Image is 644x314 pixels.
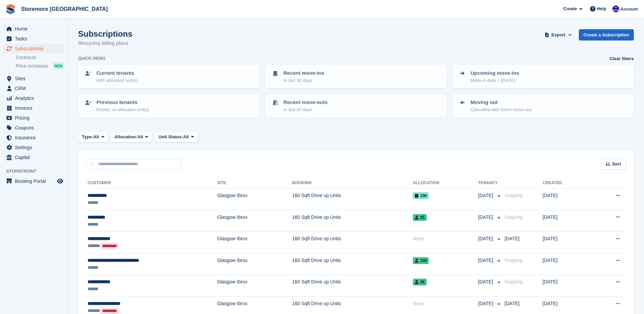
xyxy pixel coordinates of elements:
span: Ongoing [504,279,522,284]
a: menu [3,103,64,113]
td: Glasgow Ibrox [217,232,292,254]
td: [DATE] [542,275,590,297]
a: menu [3,113,64,123]
span: Sort [612,161,621,168]
span: Price increases [16,63,48,69]
th: Booking [292,178,413,189]
button: Unit Status: All [155,131,198,142]
p: Recent move-outs [283,99,328,106]
a: menu [3,93,64,103]
a: menu [3,143,64,152]
span: Allocation: [114,134,137,140]
a: menu [3,84,64,93]
a: Create a Subscription [579,29,634,40]
h6: Quick views [78,55,106,62]
div: None [413,235,478,242]
img: Angela [612,5,619,12]
a: Moving out Cancelled with future move-out [453,94,633,117]
a: Storemore [GEOGRAPHIC_DATA] [18,3,110,15]
span: Insurance [15,133,56,142]
td: Glasgow Ibrox [217,189,292,210]
th: Allocation [413,178,478,189]
p: Upcoming move-ins [471,69,519,77]
span: Unit Status: [159,134,183,140]
a: menu [3,34,64,43]
span: [DATE] [478,300,494,307]
span: [DATE] [478,257,494,264]
td: [DATE] [542,189,590,210]
a: menu [3,44,64,53]
span: Account [620,6,638,13]
div: None [413,300,478,307]
span: Create [563,5,577,12]
span: Ongoing [504,214,522,220]
span: Capital [15,153,56,162]
span: Home [15,24,56,34]
a: Upcoming move-ins Move-in date > [DATE] [453,65,633,88]
span: [DATE] [478,214,494,221]
td: 160 Sqft Drive up Units [292,232,413,254]
th: Tenancy [478,178,502,189]
span: 36 [413,279,426,285]
span: All [137,134,143,140]
span: Tasks [15,34,56,43]
td: 160 Sqft Drive up Units [292,189,413,210]
td: [DATE] [542,210,590,232]
span: Pricing [15,113,56,123]
a: Current tenants With allocated unit(s) [79,65,259,88]
td: 160 Sqft Drive up Units [292,253,413,275]
td: 160 Sqft Drive up Units [292,275,413,297]
span: Ongoing [504,193,522,198]
span: All [93,134,99,140]
button: Allocation: All [111,131,152,142]
a: menu [3,74,64,83]
span: Help [597,5,606,12]
a: Clear filters [609,55,634,62]
p: Previous tenants [96,99,149,106]
span: [DATE] [478,235,494,242]
th: Customer [86,178,217,189]
span: Analytics [15,93,56,103]
a: Price increases NEW [16,62,64,70]
button: Export [544,29,573,40]
span: All [183,134,189,140]
th: Site [217,178,292,189]
span: Export [551,32,565,38]
span: [DATE] [504,236,519,241]
a: Contracts [16,54,64,61]
td: Glasgow Ibrox [217,253,292,275]
a: menu [3,123,64,133]
span: Type: [82,134,93,140]
p: Cancelled with future move-out [471,106,531,113]
p: Moving out [471,99,531,106]
span: Settings [15,143,56,152]
a: Previous tenants Ended, no allocated unit(s) [79,94,259,117]
span: [DATE] [478,192,494,199]
img: stora-icon-8386f47178a22dfd0bd8f6a31ec36ba5ce8667c1dd55bd0f319d3a0aa187defe.svg [5,4,16,14]
p: In last 30 days [283,106,328,113]
p: With allocated unit(s) [96,77,137,84]
td: [DATE] [542,253,590,275]
h1: Subscriptions [78,29,132,38]
a: Recent move-outs In last 30 days [266,94,446,117]
span: [DATE] [504,301,519,306]
a: menu [3,153,64,162]
p: In last 30 days [283,77,324,84]
p: Ended, no allocated unit(s) [96,106,149,113]
th: Created [542,178,590,189]
p: Current tenants [96,69,137,77]
span: Coupons [15,123,56,133]
span: Booking Portal [15,176,56,186]
button: Type: All [78,131,108,142]
span: Subscriptions [15,44,56,53]
span: Sites [15,74,56,83]
span: Ongoing [504,258,522,263]
a: menu [3,24,64,34]
div: NEW [53,63,64,69]
span: CRM [15,84,56,93]
span: 35 [413,214,426,221]
td: Glasgow Ibrox [217,210,292,232]
a: menu [3,133,64,142]
p: Recurring billing plans [78,39,132,47]
a: Recent move-ins In last 30 days [266,65,446,88]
